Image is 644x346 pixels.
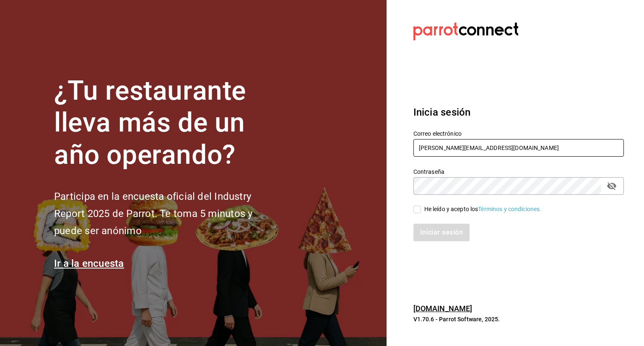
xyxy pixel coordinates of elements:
input: Ingresa tu correo electrónico [413,139,624,157]
h2: Participa en la encuesta oficial del Industry Report 2025 de Parrot. Te toma 5 minutos y puede se... [54,188,280,239]
a: Términos y condiciones. [478,206,541,212]
p: V1.70.6 - Parrot Software, 2025. [413,315,624,323]
a: [DOMAIN_NAME] [413,304,473,313]
h3: Inicia sesión [413,105,624,120]
label: Correo electrónico [413,130,624,136]
a: Ir a la encuesta [54,258,124,269]
div: He leído y acepto los [424,205,542,214]
button: passwordField [605,179,619,193]
h1: ¿Tu restaurante lleva más de un año operando? [54,75,280,171]
label: Contraseña [413,168,624,174]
